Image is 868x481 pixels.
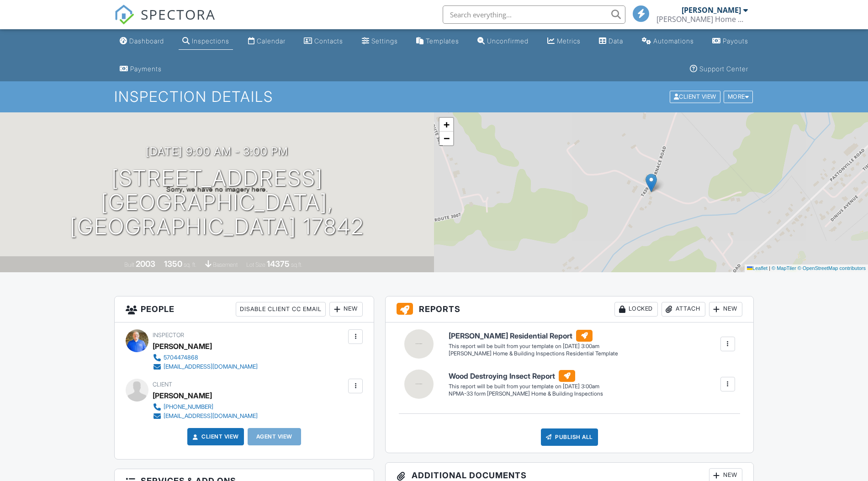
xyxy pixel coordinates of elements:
[257,37,286,45] div: Calendar
[426,37,459,45] div: Templates
[179,33,233,50] a: Inspections
[709,33,752,50] a: Payouts
[153,362,258,371] a: [EMAIL_ADDRESS][DOMAIN_NAME]
[772,265,796,271] a: © MapTiler
[444,132,450,144] span: −
[267,259,290,269] div: 14375
[656,15,748,24] div: Barclay Home & Building Inspections LLC
[114,12,216,32] a: SPECTORA
[213,261,238,268] span: basement
[646,174,657,192] img: Marker
[114,5,134,25] img: The Best Home Inspection Software - Spectora
[314,37,343,45] div: Contacts
[614,302,658,317] div: Locked
[723,37,748,45] div: Payouts
[153,402,258,412] a: [PHONE_NUMBER]
[192,37,229,45] div: Inspections
[449,370,603,382] h6: Wood Destroying Insect Report
[246,261,265,268] span: Lot Size
[544,33,584,50] a: Metrics
[116,33,168,50] a: Dashboard
[164,403,213,411] div: [PHONE_NUMBER]
[699,65,748,73] div: Support Center
[191,432,239,441] a: Client View
[236,302,326,317] div: Disable Client CC Email
[709,302,742,317] div: New
[153,339,212,353] div: [PERSON_NAME]
[358,33,402,50] a: Settings
[557,37,581,45] div: Metrics
[449,350,618,358] div: [PERSON_NAME] Home & Building Inspections Residential Template
[116,61,165,78] a: Payments
[669,93,723,100] a: Client View
[153,389,212,402] div: [PERSON_NAME]
[164,363,258,370] div: [EMAIL_ADDRESS][DOMAIN_NAME]
[686,61,752,78] a: Support Center
[136,259,155,269] div: 2003
[129,37,164,45] div: Dashboard
[662,302,705,317] div: Attach
[329,302,363,317] div: New
[439,118,453,132] a: Zoom in
[15,166,419,238] h1: [STREET_ADDRESS] [GEOGRAPHIC_DATA], [GEOGRAPHIC_DATA] 17842
[244,33,289,50] a: Calendar
[595,33,627,50] a: Data
[153,332,184,338] span: Inspector
[798,265,866,271] a: © OpenStreetMap contributors
[153,412,258,421] a: [EMAIL_ADDRESS][DOMAIN_NAME]
[609,37,623,45] div: Data
[291,261,302,268] span: sq.ft.
[413,33,463,50] a: Templates
[164,354,198,361] div: 5704474868
[115,296,374,322] h3: People
[153,381,172,388] span: Client
[444,119,450,130] span: +
[164,259,182,269] div: 1350
[638,33,698,50] a: Automations (Basic)
[670,91,720,103] div: Client View
[449,330,618,342] h6: [PERSON_NAME] Residential Report
[130,65,162,73] div: Payments
[449,383,603,390] div: This report will be built from your template on [DATE] 3:00am
[769,265,770,271] span: |
[184,261,196,268] span: sq. ft.
[724,91,753,103] div: More
[439,132,453,145] a: Zoom out
[474,33,532,50] a: Unconfirmed
[153,353,258,362] a: 5704474868
[114,89,754,105] h1: Inspection Details
[300,33,347,50] a: Contacts
[141,5,216,24] span: SPECTORA
[541,428,598,446] div: Publish All
[747,265,767,271] a: Leaflet
[371,37,398,45] div: Settings
[487,37,529,45] div: Unconfirmed
[682,5,741,15] div: [PERSON_NAME]
[653,37,694,45] div: Automations
[443,5,625,24] input: Search everything...
[164,412,258,420] div: [EMAIL_ADDRESS][DOMAIN_NAME]
[124,261,134,268] span: Built
[449,343,618,350] div: This report will be built from your template on [DATE] 3:00am
[146,145,288,158] h3: [DATE] 9:00 am - 3:00 pm
[386,296,753,322] h3: Reports
[449,390,603,398] div: NPMA-33 form [PERSON_NAME] Home & Building Inspections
